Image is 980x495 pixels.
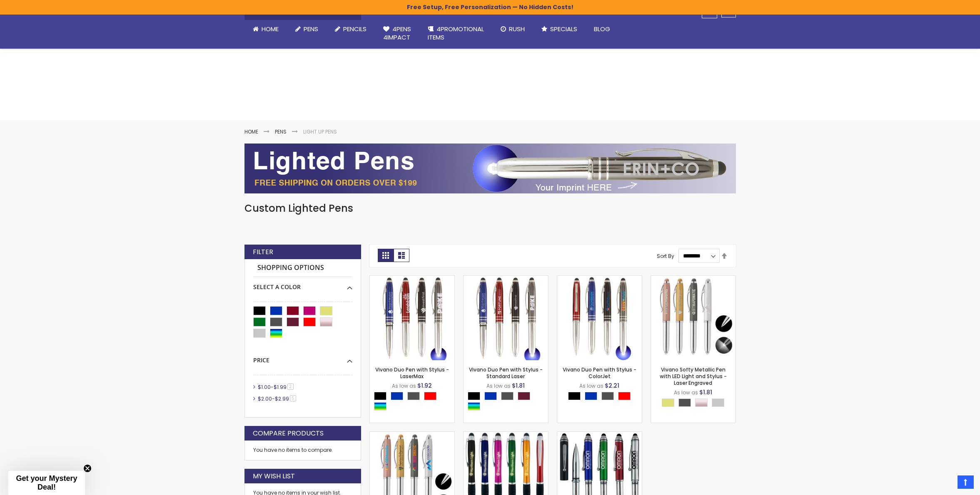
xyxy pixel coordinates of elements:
[244,20,287,38] a: Home
[374,392,387,400] div: Black
[258,384,271,391] span: $1.00
[464,431,548,438] a: Logo Beam Stylus LIght Up Pen
[660,366,727,386] a: Vivano Softy Metallic Pen with LED Light and Stylus - Laser Engraved
[424,392,436,400] div: Red
[568,392,635,402] div: Select A Color
[428,25,484,42] span: 4PROMOTIONAL ITEMS
[375,20,419,47] a: 4Pens4impact
[392,382,416,389] span: As low as
[262,25,279,33] span: Home
[651,276,736,360] img: Vivano Softy Metallic Pen with LED Light and Stylus - Laser Engraved
[468,392,480,400] div: Black
[486,382,511,389] span: As low as
[464,276,548,360] img: Vivano Duo Pen with Stylus - Standard Laser
[287,384,294,390] span: 2
[244,128,258,135] a: Home
[464,275,548,282] a: Vivano Duo Pen with Stylus - Standard Laser
[563,366,636,380] a: Vivano Duo Pen with Stylus - ColorJet
[585,392,597,400] div: Blue
[253,429,324,438] strong: Compare Products
[374,392,454,413] div: Select A Color
[674,389,698,396] span: As low as
[304,25,318,33] span: Pens
[256,384,297,391] a: $1.00-$1.992
[657,252,674,259] label: Sort By
[391,392,403,400] div: Blue
[327,20,375,38] a: Pencils
[557,431,642,438] a: Kyra Pen with Stylus and Flashlight
[258,395,272,402] span: $2.00
[343,25,367,33] span: Pencils
[586,20,618,38] a: Blog
[8,471,85,495] div: Get your Mystery Deal!Close teaser
[662,398,728,409] div: Select A Color
[492,20,533,38] a: Rush
[468,402,480,411] div: Assorted
[712,398,724,407] div: Silver
[699,388,712,396] span: $1.81
[557,276,642,360] img: Vivano Duo Pen with Stylus - ColorJet
[287,20,327,38] a: Pens
[651,275,736,282] a: Vivano Softy Metallic Pen with LED Light and Stylus - Laser Engraved
[253,247,273,257] strong: Filter
[557,275,642,282] a: Vivano Duo Pen with Stylus - ColorJet
[501,392,514,400] div: Gunmetal
[256,395,299,402] a: $2.00-$2.995
[468,392,548,413] div: Select A Color
[290,395,296,401] span: 5
[375,366,449,380] a: Vivano Duo Pen with Stylus - LaserMax
[407,392,420,400] div: Gunmetal
[533,20,586,38] a: Specials
[568,392,581,400] div: Black
[370,275,454,282] a: Vivano Duo Pen with Stylus - LaserMax
[253,259,352,277] strong: Shopping Options
[370,276,454,360] img: Vivano Duo Pen with Stylus - LaserMax
[618,392,631,400] div: Red
[303,128,337,135] strong: Light Up Pens
[253,472,295,481] strong: My Wish List
[417,381,432,390] span: $1.92
[579,382,603,389] span: As low as
[958,475,974,489] a: Top
[16,474,77,491] span: Get your Mystery Deal!
[484,392,497,400] div: Blue
[83,464,92,473] button: Close teaser
[419,20,492,47] a: 4PROMOTIONALITEMS
[374,402,387,411] div: Assorted
[378,249,394,262] strong: Grid
[253,277,352,291] div: Select A Color
[275,395,289,402] span: $2.99
[244,441,361,460] div: You have no items to compare.
[275,128,287,135] a: Pens
[383,25,411,42] span: 4Pens 4impact
[678,398,691,407] div: Gunmetal
[601,392,614,400] div: Gunmetal
[509,25,525,33] span: Rush
[512,381,525,390] span: $1.81
[469,366,543,380] a: Vivano Duo Pen with Stylus - Standard Laser
[244,202,736,215] h1: Custom Lighted Pens
[550,25,577,33] span: Specials
[518,392,530,400] div: Dark Red
[244,144,736,193] img: Light Up Pens
[594,25,610,33] span: Blog
[253,350,352,364] div: Price
[662,398,674,407] div: Gold
[370,431,454,438] a: Vivano Softy Metallic Pen with LED Light and Stylus - ColorJet Imprint
[605,381,619,390] span: $2.21
[274,384,287,391] span: $1.99
[695,398,708,407] div: Rose Gold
